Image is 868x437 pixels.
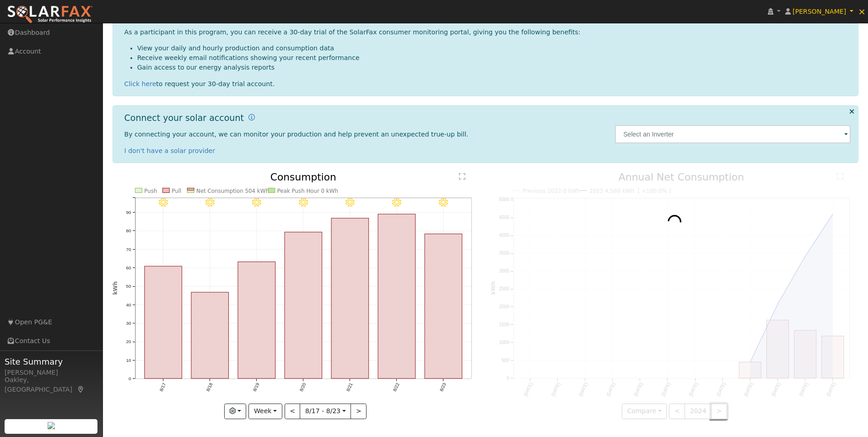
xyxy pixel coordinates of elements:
[299,382,307,393] text: 8/20
[378,214,415,378] rect: onclick=""
[137,44,851,53] li: View your daily and hourly production and consumption data
[300,404,351,419] button: 8/17 - 8/23
[238,262,275,378] rect: onclick=""
[145,266,182,378] rect: onclick=""
[615,125,851,143] input: Select an Inverter
[5,375,98,394] div: Oakley, [GEOGRAPHIC_DATA]
[124,79,851,89] div: to request your 30-day trial account.
[126,265,131,270] text: 60
[126,302,131,307] text: 40
[285,232,322,379] rect: onclick=""
[5,368,98,377] div: [PERSON_NAME]
[126,339,131,344] text: 20
[252,382,260,393] text: 8/19
[129,376,131,381] text: 0
[459,173,466,180] text: 
[124,147,216,154] a: I don't have a solar provider
[270,171,336,183] text: Consumption
[425,234,462,378] rect: onclick=""
[137,63,851,72] li: Gain access to our energy analysis reports
[285,404,301,419] button: <
[248,404,282,419] button: Week
[126,284,131,289] text: 50
[137,53,851,63] li: Receive weekly email notifications showing your recent performance
[858,6,866,17] span: ×
[159,198,167,207] i: 8/17 - Clear
[299,198,307,207] i: 8/20 - Clear
[124,80,156,87] a: Click here
[158,382,167,392] text: 8/17
[144,187,157,194] text: Push
[439,198,448,207] i: 8/23 - Clear
[48,422,55,429] img: retrieve
[126,228,131,233] text: 80
[124,131,469,138] span: By connecting your account, we can monitor your production and help prevent an unexpected true-up...
[77,386,85,393] a: Map
[7,5,93,24] img: SolarFax
[331,218,369,378] rect: onclick=""
[5,355,98,368] span: Site Summary
[350,404,367,419] button: >
[392,198,401,207] i: 8/22 - Clear
[392,382,400,392] text: 8/22
[205,382,213,393] text: 8/18
[277,187,338,194] text: Peak Push Hour 0 kWh
[345,382,354,393] text: 8/21
[126,246,131,251] text: 70
[196,187,269,194] text: Net Consumption 504 kWh
[124,113,244,123] h1: Connect your solar account
[126,358,131,363] text: 10
[112,281,118,295] text: kWh
[126,321,131,326] text: 30
[172,187,181,194] text: Pull
[191,292,229,378] rect: onclick=""
[126,210,131,215] text: 90
[439,382,447,393] text: 8/23
[793,8,846,15] span: [PERSON_NAME]
[252,198,261,207] i: 8/19 - Clear
[345,198,354,207] i: 8/21 - Clear
[124,27,851,37] p: As a participant in this program, you can receive a 30-day trial of the SolarFax consumer monitor...
[205,198,214,207] i: 8/18 - Clear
